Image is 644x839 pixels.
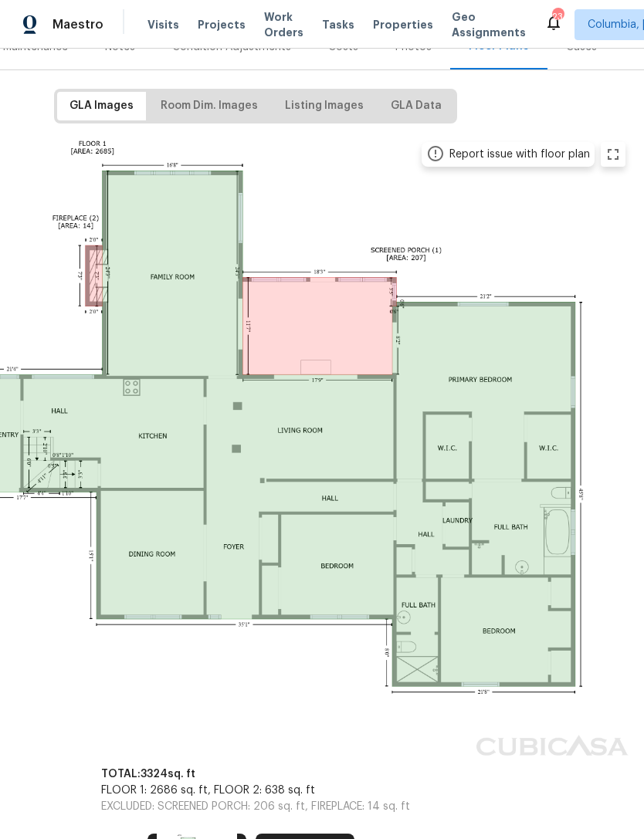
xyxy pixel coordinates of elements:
[148,92,270,120] button: Room Dim. Images
[53,17,103,32] span: Maestro
[378,92,454,120] button: GLA Data
[449,147,590,162] div: Report issue with floor plan
[552,9,563,25] div: 23
[373,17,433,32] span: Properties
[264,9,303,40] span: Work Orders
[69,96,134,116] span: GLA Images
[322,19,354,30] span: Tasks
[57,92,146,120] button: GLA Images
[273,92,376,120] button: Listing Images
[161,96,258,116] span: Room Dim. Images
[101,766,410,783] p: TOTAL: 3324 sq. ft
[101,799,410,815] p: EXCLUDED: SCREENED PORCH: 206 sq. ft, FIREPLACE: 14 sq. ft
[452,9,526,40] span: Geo Assignments
[601,142,625,167] button: zoom in
[198,17,246,32] span: Projects
[101,783,410,799] p: FLOOR 1: 2686 sq. ft, FLOOR 2: 638 sq. ft
[147,17,179,32] span: Visits
[285,96,364,116] span: Listing Images
[391,96,442,116] span: GLA Data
